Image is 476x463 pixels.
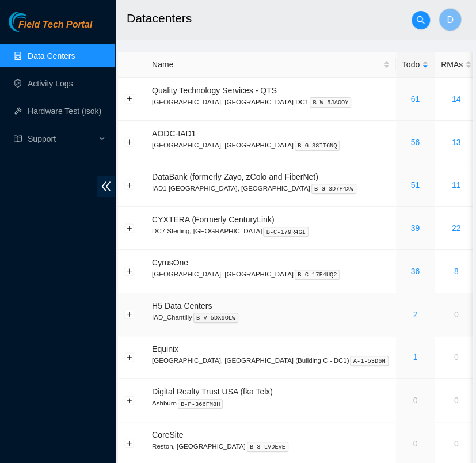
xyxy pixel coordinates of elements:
[18,20,92,31] span: Field Tech Portal
[14,135,22,143] span: read
[152,344,178,354] span: Equinix
[152,183,390,193] p: IAD1 [GEOGRAPHIC_DATA], [GEOGRAPHIC_DATA]
[413,396,417,405] a: 0
[152,387,273,396] span: Digital Realty Trust USA (fka Telx)
[452,138,461,147] a: 13
[452,223,461,233] a: 22
[295,270,340,280] kbd: B-C-17F4UQ2
[412,16,429,25] span: search
[152,97,390,107] p: [GEOGRAPHIC_DATA], [GEOGRAPHIC_DATA] DC1
[178,399,223,409] kbd: B-P-366FM8H
[152,269,390,279] p: [GEOGRAPHIC_DATA], [GEOGRAPHIC_DATA]
[97,176,115,197] span: double-left
[350,356,388,366] kbd: A-1-53D6N
[152,172,318,181] span: DataBank (formerly Zayo, zColo and FiberNet)
[28,127,96,150] span: Support
[410,94,420,104] a: 61
[125,94,134,104] button: Expand row
[125,267,134,276] button: Expand row
[412,11,430,29] button: search
[452,94,461,104] a: 14
[125,439,134,448] button: Expand row
[447,13,454,27] span: D
[28,51,75,60] a: Data Centers
[310,97,351,108] kbd: B-W-5JAOOY
[263,227,309,237] kbd: B-C-179R4GI
[152,312,390,322] p: IAD_Chantilly
[295,141,340,151] kbd: B-G-38II6NQ
[125,138,134,147] button: Expand row
[125,396,134,405] button: Expand row
[454,396,459,405] a: 0
[454,267,459,276] a: 8
[9,21,92,36] a: Akamai TechnologiesField Tech Portal
[454,439,459,448] a: 0
[152,398,390,408] p: Ashburn
[125,223,134,233] button: Expand row
[152,258,188,267] span: CyrusOne
[452,180,461,189] a: 11
[247,442,288,452] kbd: B-3-LVDEVE
[28,79,73,88] a: Activity Logs
[152,226,390,236] p: DC7 Sterling, [GEOGRAPHIC_DATA]
[152,430,183,439] span: CoreSite
[125,180,134,189] button: Expand row
[152,301,212,310] span: H5 Data Centers
[454,352,459,362] a: 0
[410,267,420,276] a: 36
[410,180,420,189] a: 51
[152,215,274,224] span: CYXTERA (Formerly CenturyLink)
[125,310,134,319] button: Expand row
[413,310,417,319] a: 2
[152,140,390,150] p: [GEOGRAPHIC_DATA], [GEOGRAPHIC_DATA]
[152,355,390,366] p: [GEOGRAPHIC_DATA], [GEOGRAPHIC_DATA] (Building C - DC1)
[410,138,420,147] a: 56
[193,313,239,323] kbd: B-V-5DX9OLW
[311,184,357,194] kbd: B-G-3D7P4XW
[410,223,420,233] a: 39
[413,439,417,448] a: 0
[454,310,459,319] a: 0
[152,441,390,451] p: Reston, [GEOGRAPHIC_DATA]
[439,8,462,31] button: D
[9,12,58,32] img: Akamai Technologies
[413,352,417,362] a: 1
[152,86,277,95] span: Quality Technology Services - QTS
[28,107,101,116] a: Hardware Test (isok)
[125,352,134,362] button: Expand row
[152,129,196,138] span: AODC-IAD1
